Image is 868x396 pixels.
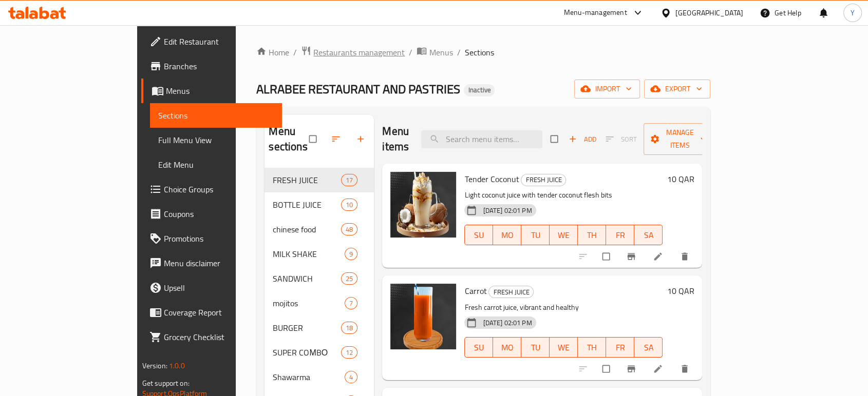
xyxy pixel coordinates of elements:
[169,359,185,372] span: 1.0.0
[634,337,663,358] button: SA
[301,46,405,59] a: Restaurants management
[345,299,357,308] span: 7
[667,172,694,186] h6: 10 QAR
[342,274,357,284] span: 25
[497,340,517,355] span: MO
[303,129,325,149] span: Select all sections
[265,168,374,192] div: FRESH JUICE17
[345,249,357,259] span: 9
[256,46,710,59] nav: breadcrumb
[469,340,489,355] span: SU
[582,340,602,355] span: TH
[141,325,282,349] a: Grocery Checklist
[652,83,702,95] span: export
[390,172,456,237] img: Tender Coconut
[141,300,282,325] a: Coverage Report
[150,128,282,152] a: Full Menu View
[525,340,545,355] span: TU
[265,242,374,266] div: MILK SHAKE9
[273,346,341,359] span: SUPER COМBО
[345,371,357,383] div: items
[341,199,357,211] div: items
[620,245,645,268] button: Branch-specific-item
[265,266,374,291] div: SANDWICH25
[606,337,634,358] button: FR
[673,245,698,268] button: delete
[342,175,357,185] span: 17
[342,225,357,234] span: 48
[525,228,545,243] span: TU
[464,301,663,314] p: Fresh carrot juice, vibrant and healthy
[599,131,644,147] span: Select section first
[673,358,698,380] button: delete
[544,129,566,149] span: Select section
[341,174,357,186] div: items
[341,223,357,235] div: items
[464,86,495,94] span: Inactive
[667,284,694,298] h6: 10 QAR
[464,225,493,245] button: SU
[273,174,341,186] span: FRESH JUICE
[569,133,596,145] span: Add
[141,275,282,300] a: Upsell
[142,359,167,372] span: Version:
[409,46,412,58] li: /
[521,337,550,358] button: TU
[273,223,341,235] span: chinese food
[596,247,618,266] span: Select to update
[265,217,374,242] div: chinese food48
[342,200,357,210] span: 10
[341,322,357,334] div: items
[341,346,357,359] div: items
[265,365,374,389] div: Shawarma4
[390,284,456,349] img: Carrot
[653,364,665,374] a: Edit menu item
[273,248,345,260] div: MILK SHAKE
[675,7,743,18] div: [GEOGRAPHIC_DATA]
[164,183,274,195] span: Choice Groups
[620,358,645,380] button: Branch-specific-item
[313,46,405,58] span: Restaurants management
[417,46,452,59] a: Menus
[464,189,663,202] p: Light coconut juice with tender coconut flesh bits
[341,272,357,285] div: items
[464,46,494,58] span: Sections
[273,272,341,285] div: SANDWICH
[158,159,274,171] span: Edit Menu
[564,7,627,19] div: Menu-management
[634,225,663,245] button: SA
[582,83,632,95] span: import
[150,152,282,177] a: Edit Menu
[489,286,533,298] span: FRESH JUICE
[158,109,274,122] span: Sections
[269,124,309,154] h2: Menu sections
[345,297,357,309] div: items
[488,286,534,298] div: FRESH JUICE
[273,297,345,309] span: mojitos
[464,171,519,187] span: Tender Coconut
[574,80,640,98] button: import
[166,85,274,97] span: Menus
[273,199,341,211] div: BOTTLE JUICE
[273,371,345,383] span: Shawarma
[158,134,274,146] span: Full Menu View
[464,283,486,299] span: Carrot
[596,359,618,379] span: Select to update
[342,323,357,333] span: 18
[457,46,460,58] li: /
[345,372,357,382] span: 4
[610,340,630,355] span: FR
[644,80,710,98] button: export
[382,124,409,154] h2: Menu items
[265,315,374,340] div: BURGER18
[566,131,599,147] span: Add item
[265,340,374,365] div: SUPER COМBО12
[141,251,282,275] a: Menu disclaimer
[349,128,374,150] button: Add section
[578,225,606,245] button: TH
[141,202,282,226] a: Coupons
[521,174,565,186] span: FRESH JUICE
